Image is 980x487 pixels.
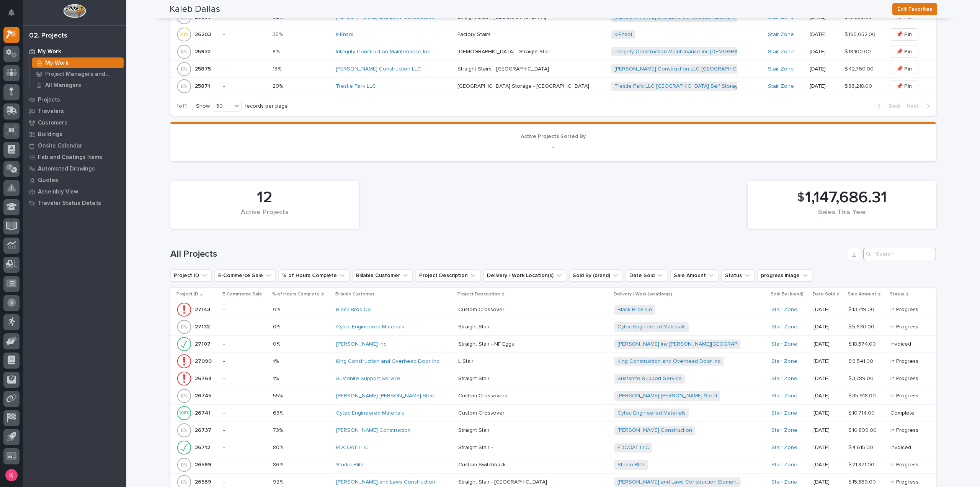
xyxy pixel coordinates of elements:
button: Next [903,103,936,110]
button: 📌 Pin [890,80,918,92]
a: King Construction and Overhead Door Inc [617,358,720,365]
p: Buildings [38,131,62,138]
a: Studio Blitz [617,462,645,468]
p: In Progress [890,358,924,365]
p: Status [890,290,904,298]
a: Onsite Calendar [23,140,126,151]
a: Stair Zone [771,410,797,416]
a: Assembly View [23,186,126,197]
p: Projects [38,97,60,103]
a: Stair Zone [771,479,797,485]
p: 73% [273,426,284,434]
p: $ 195,052.00 [844,30,877,38]
a: Stair Zone [771,375,797,382]
p: In Progress [890,479,924,485]
p: 26745 [195,391,213,399]
a: Black Bros Co [336,307,371,313]
p: Straight Stair - [GEOGRAPHIC_DATA] [458,477,549,485]
span: $ [797,190,804,205]
p: $ 18,100.00 [844,47,872,55]
p: Straight Stair [458,374,491,382]
p: Quotes [38,177,58,184]
p: $ 42,760.00 [844,64,875,72]
p: $ 5,630.00 [848,322,876,330]
p: 68% [273,408,285,416]
input: Search [863,248,936,260]
p: - [223,462,267,468]
tr: 2587525875 -13%13% [PERSON_NAME] Construction LLC Straight Stairs - [GEOGRAPHIC_DATA]Straight Sta... [170,61,936,78]
a: Stair Zone [771,324,797,330]
p: - [223,31,267,38]
a: Integrity Construction Maintenance Inc [DEMOGRAPHIC_DATA][PERSON_NAME] [614,49,809,55]
p: - [223,341,267,348]
p: All Managers [45,82,81,89]
p: Project ID [176,290,198,298]
a: Stair Zone [771,444,797,451]
span: Edit Favorites [897,5,932,14]
p: 86% [273,460,285,468]
a: Stair Zone [768,83,794,90]
p: In Progress [890,462,924,468]
p: In Progress [890,307,924,313]
p: 13% [273,64,283,72]
img: Workspace Logo [63,4,86,18]
p: - [223,358,267,365]
h1: All Projects [170,249,845,260]
a: Stair Zone [768,31,794,38]
a: [PERSON_NAME] Construction [336,427,411,434]
p: 55% [273,391,284,399]
h2: Kaleb Dallas [170,4,220,15]
p: E-Commerce Sale [222,290,262,298]
button: Date Sold [626,269,667,282]
span: 📌 Pin [896,47,912,56]
a: [PERSON_NAME] Construction LLC [336,66,421,72]
a: K-Ensol [336,31,353,38]
p: Project Managers and Engineers [45,71,121,78]
p: [DATE] [810,66,838,72]
p: My Work [45,60,69,67]
tr: 2713227132 -0%0% Cytec Engineered Materials Straight StairStraight Stair Cytec Engineered Materia... [170,318,936,336]
a: [PERSON_NAME] Inc [336,341,386,348]
p: Delivery / Work Location(s) [614,290,672,298]
p: 1% [273,374,280,382]
tr: 2620326203 -35%35% K-Ensol Factory StairsFactory Stairs K-Ensol Stair Zone [DATE]$ 195,052.00$ 19... [170,26,936,43]
a: EDCOAT LLC [336,444,368,451]
p: 25875 [195,64,212,72]
p: L Stair [458,357,475,365]
a: Integrity Construction Maintenance Inc [336,49,430,55]
p: - [180,143,927,152]
a: Stair Zone [771,462,797,468]
p: [DATE] [813,375,842,382]
a: Cytec Engineered Materials [336,324,404,330]
p: Invoiced [890,444,924,451]
tr: 2676426764 -1%1% Sustanite Support Service Straight StairStraight Stair Sustanite Support Service... [170,370,936,387]
a: Automated Drawings [23,163,126,174]
a: My Work [23,46,126,57]
p: $ 86,218.00 [844,82,874,90]
button: Sold By (brand) [569,269,623,282]
div: Sales This Year [761,208,923,225]
p: 0% [273,339,282,348]
p: [GEOGRAPHIC_DATA] Storage - [GEOGRAPHIC_DATA] [457,82,591,90]
p: $ 9,541.00 [848,357,875,365]
a: Sustanite Support Service [617,375,682,382]
p: - [223,324,267,330]
span: 📌 Pin [896,82,912,91]
p: 1% [273,357,280,365]
a: [PERSON_NAME] Inc [PERSON_NAME][GEOGRAPHIC_DATA] [617,341,764,348]
p: 26599 [195,460,213,468]
p: % of Hours Complete [272,290,320,298]
p: 27143 [195,305,212,313]
a: Projects [23,94,126,105]
a: Travelers [23,105,126,117]
p: - [223,479,267,485]
p: Custom Crossovers [458,391,509,399]
p: [DEMOGRAPHIC_DATA] - Straight Stair [457,47,552,55]
p: - [223,444,267,451]
tr: 2659926599 -86%86% Studio Blitz Custom SwitchbackCustom Switchback Studio Blitz Stair Zone [DATE]... [170,456,936,474]
div: 12 [183,188,346,207]
p: [DATE] [810,49,838,55]
a: Stair Zone [771,427,797,434]
p: - [223,427,267,434]
tr: 2709027090 -1%1% King Construction and Overhead Door Inc L StairL Stair King Construction and Ove... [170,353,936,370]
